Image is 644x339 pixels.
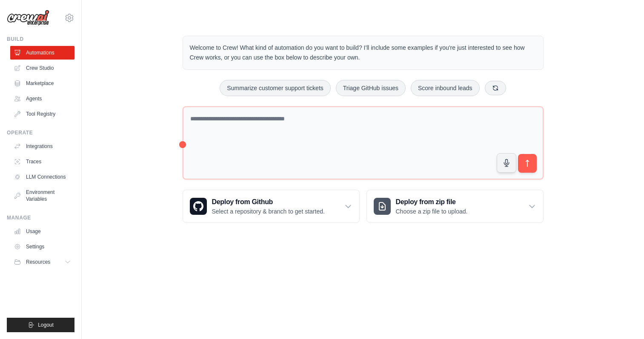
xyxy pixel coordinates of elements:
[10,61,74,75] a: Crew Studio
[7,129,74,136] div: Operate
[10,107,74,121] a: Tool Registry
[220,80,330,96] button: Summarize customer support tickets
[10,92,74,105] a: Agents
[10,185,74,206] a: Environment Variables
[26,259,50,265] span: Resources
[10,155,74,168] a: Traces
[7,10,49,26] img: Logo
[38,322,54,328] span: Logout
[396,197,468,207] h3: Deploy from zip file
[212,197,325,207] h3: Deploy from Github
[336,80,406,96] button: Triage GitHub issues
[10,140,74,153] a: Integrations
[190,43,536,63] p: Welcome to Crew! What kind of automation do you want to build? I'll include some examples if you'...
[212,207,325,216] p: Select a repository & branch to get started.
[411,80,480,96] button: Score inbound leads
[7,318,74,332] button: Logout
[10,77,74,90] a: Marketplace
[10,170,74,184] a: LLM Connections
[10,240,74,254] a: Settings
[7,36,74,43] div: Build
[10,46,74,60] a: Automations
[7,214,74,221] div: Manage
[10,255,74,269] button: Resources
[396,207,468,216] p: Choose a zip file to upload.
[10,225,74,238] a: Usage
